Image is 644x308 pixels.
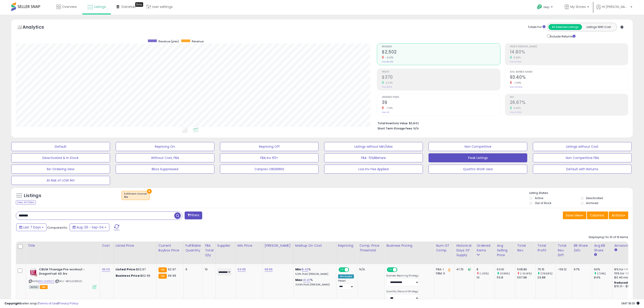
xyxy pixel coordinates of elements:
[116,153,214,162] button: Without Cost, FBA
[39,267,94,277] b: CBUM Thavage Pre-workout - Dragonfruit 40 Srv
[265,243,291,248] div: [PERSON_NAME]
[382,49,500,55] h2: $2,502
[477,276,495,280] div: 10
[116,243,155,248] div: Listed Price
[382,96,500,99] span: Ordered Items
[384,81,393,85] small: 2.02%
[382,46,500,48] span: Revenue
[11,176,110,185] button: At Risk of LOW INV
[529,191,633,195] p: Listing States:
[359,267,381,271] div: N/A
[517,267,535,271] div: 508.86
[186,243,201,253] div: Fulfillable Quantity
[220,153,319,162] button: FBA Inv 60+
[378,126,413,130] b: Short Term Storage Fees:
[303,278,310,282] a: 41.47
[220,142,319,151] button: Repricing Off
[338,274,354,278] div: Win BuyBox
[24,193,41,199] h5: Listings
[594,276,612,280] div: 84%
[339,268,345,272] span: ON
[29,285,39,289] span: All listings currently available for purchase on Amazon
[16,200,36,205] div: Clear All Filters
[500,272,510,275] small: (11.99%)
[295,283,333,286] p: 21.64% Profit [PERSON_NAME]
[168,274,176,278] span: 69.99
[338,279,354,290] div: Preset:
[38,279,54,283] a: B0CJZJ8SCC
[121,5,136,9] span: DataHub
[537,267,556,271] div: 75.15
[192,39,204,43] span: Revenue
[295,278,333,286] div: %
[116,165,214,174] button: Bbox Suppressed
[544,34,581,39] div: Include Returns
[238,267,246,272] a: 54.99
[295,267,333,276] div: %
[558,243,570,257] div: Total Rev. Diff.
[510,71,628,73] span: Avg. Buybox Share
[11,165,110,174] button: Re-Ordering View
[386,290,419,293] label: Quantity Discount Strategy:
[597,272,606,275] small: (7.14%)
[58,301,78,306] a: Privacy Policy
[436,267,451,271] div: FBA: 1
[324,142,423,151] button: Listings without Min/Max
[158,267,167,272] small: FBA
[570,5,586,9] span: My Stores
[548,24,582,30] button: All Selected Listings
[535,196,543,200] label: Active
[116,274,153,278] div: $62.96
[558,267,568,271] div: -59.12
[594,253,597,257] small: Avg BB Share.
[55,279,82,283] span: | SKU: -B0CJZJ8SCC
[510,46,628,48] span: Profit [PERSON_NAME]
[477,267,495,271] div: 8
[47,225,68,230] span: Compared to:
[517,276,535,280] div: 567.98
[39,301,58,306] a: Terms of Use
[614,248,617,252] small: Amazon Fees.
[116,274,140,278] b: Business Price:
[510,60,521,63] small: Prev: 13.63%
[135,2,143,7] div: Tooltip anchor
[533,165,632,174] button: Default with Returns
[215,241,236,264] th: CSV column name: cust_attr_1_Supplier
[614,281,644,285] b: Reduced Prof. Rng.
[124,192,147,199] span: Fulfillment channel :
[76,225,104,230] span: Aug-29 - Sep-04
[517,243,534,253] div: Total Rev.
[348,268,356,272] span: OFF
[512,81,521,85] small: -1.99%
[609,211,628,219] button: Actions
[429,165,527,174] button: Quattro WoW view
[359,243,383,253] div: Comp. Price Threshold
[429,142,527,151] button: Non Competitive
[238,243,261,248] div: Min Price
[23,225,41,230] span: Last 7 Days
[295,243,334,248] div: Markup on Cost
[594,243,610,253] div: Avg BB Share
[5,301,78,306] div: seller snap | |
[510,96,628,99] span: ROI
[94,5,106,9] span: Listings
[387,268,393,272] span: ON
[295,267,302,271] b: Min:
[510,75,628,81] h2: 93.40%
[497,243,513,257] div: Avg Selling Price
[186,267,199,271] div: 6
[537,243,554,253] div: Total Profit
[535,201,551,205] label: Out of Stock
[5,301,21,306] strong: Copyright
[397,268,404,272] span: OFF
[533,142,632,151] button: Listings without Cost
[413,126,419,131] span: N/A
[382,100,500,106] h2: 39
[382,86,392,88] small: Prev: $363
[70,223,109,231] button: Aug-29 - Sep-04
[62,5,77,9] span: Overview
[382,60,393,63] small: Prev: $2,662
[205,243,213,257] div: FBA Total Qty
[378,120,625,126] li: $6,842
[510,111,522,114] small: Prev: 24.32%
